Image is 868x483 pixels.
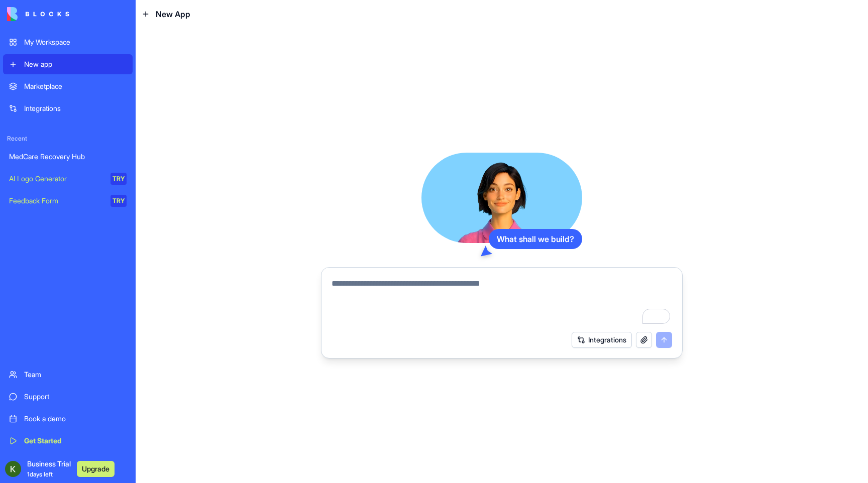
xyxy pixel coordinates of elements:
textarea: To enrich screen reader interactions, please activate Accessibility in Grammarly extension settings [332,278,672,326]
div: Team [24,370,127,380]
span: New App [156,8,190,20]
div: Support [24,392,127,402]
div: New app [24,59,127,69]
div: MedCare Recovery Hub [9,152,127,162]
a: My Workspace [3,32,133,52]
img: logo [7,7,69,21]
div: What shall we build? [489,229,582,249]
div: AI Logo Generator [9,174,103,184]
div: Book a demo [24,414,127,424]
a: Get Started [3,431,133,451]
a: Support [3,387,133,407]
div: My Workspace [24,37,127,47]
span: Recent [3,135,133,143]
span: 1 days left [27,470,53,478]
div: Get Started [24,436,127,446]
a: MedCare Recovery Hub [3,147,133,167]
div: Marketplace [24,81,127,91]
span: Business Trial [27,459,71,479]
div: Feedback Form [9,196,103,206]
div: Integrations [24,103,127,113]
img: ACg8ocLTaqTbUVtQjD_wbI9fk-FMXLqnC9l4edoXt9Bn992SyxUI1g=s96-c [5,461,21,477]
a: Marketplace [3,76,133,96]
a: AI Logo GeneratorTRY [3,169,133,189]
button: Upgrade [77,461,115,477]
button: Integrations [572,332,632,348]
div: TRY [111,195,127,207]
a: Feedback FormTRY [3,191,133,211]
a: Integrations [3,98,133,118]
a: Book a demo [3,409,133,429]
a: New app [3,54,133,74]
div: TRY [111,173,127,185]
a: Team [3,365,133,385]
